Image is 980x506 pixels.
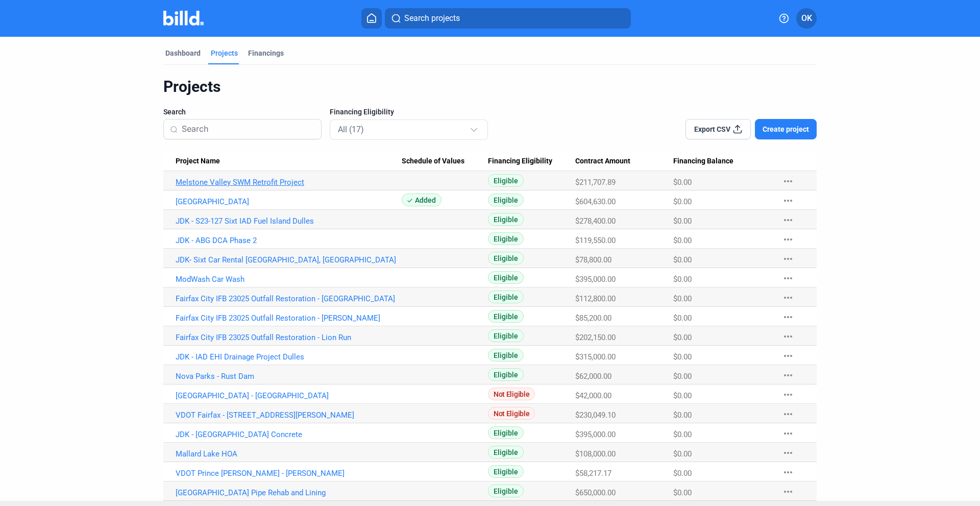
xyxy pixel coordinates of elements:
[176,178,402,187] a: Melstone Valley SWM Retrofit Project
[673,430,692,439] span: $0.00
[488,194,524,206] span: Eligible
[488,388,535,400] span: Not Eligible
[782,369,794,381] mat-icon: more_horiz
[673,178,692,187] span: $0.00
[575,314,611,323] span: $85,200.00
[488,310,524,323] span: Eligible
[782,330,794,343] mat-icon: more_horiz
[782,292,794,304] mat-icon: more_horiz
[575,449,616,459] span: $108,000.00
[176,352,402,362] a: JDK - IAD EHI Drainage Project Dulles
[796,8,817,29] button: OK
[755,119,817,139] button: Create project
[575,294,616,303] span: $112,800.00
[763,124,809,134] span: Create project
[575,197,616,206] span: $604,630.00
[338,125,364,134] mat-select-trigger: All (17)
[673,275,692,284] span: $0.00
[176,236,402,245] a: JDK - ABG DCA Phase 2
[488,157,575,166] div: Financing Eligibility
[782,389,794,401] mat-icon: more_horiz
[176,197,402,206] a: [GEOGRAPHIC_DATA]
[488,349,524,362] span: Eligible
[176,333,402,342] a: Fairfax City IFB 23025 Outfall Restoration - Lion Run
[488,232,524,245] span: Eligible
[575,430,616,439] span: $395,000.00
[176,157,402,166] div: Project Name
[801,12,812,25] span: OK
[488,157,552,166] span: Financing Eligibility
[176,488,402,497] a: [GEOGRAPHIC_DATA] Pipe Rehab and Lining
[673,216,692,226] span: $0.00
[575,255,611,264] span: $78,800.00
[782,233,794,246] mat-icon: more_horiz
[782,175,794,187] mat-icon: more_horiz
[176,255,402,264] a: JDK- Sixt Car Rental [GEOGRAPHIC_DATA], [GEOGRAPHIC_DATA]
[673,255,692,264] span: $0.00
[673,333,692,342] span: $0.00
[673,488,692,497] span: $0.00
[488,291,524,303] span: Eligible
[385,8,631,29] button: Search projects
[673,372,692,381] span: $0.00
[176,449,402,459] a: Mallard Lake HOA
[673,391,692,400] span: $0.00
[488,368,524,381] span: Eligible
[782,272,794,284] mat-icon: more_horiz
[182,118,315,140] input: Search
[404,12,460,25] span: Search projects
[176,275,402,284] a: ModWash Car Wash
[575,372,611,381] span: $62,000.00
[575,411,616,420] span: $230,049.10
[782,447,794,459] mat-icon: more_horiz
[673,294,692,303] span: $0.00
[575,469,611,478] span: $58,217.17
[402,157,488,166] div: Schedule of Values
[694,124,730,134] span: Export CSV
[575,352,616,362] span: $315,000.00
[488,252,524,264] span: Eligible
[673,314,692,323] span: $0.00
[488,174,524,187] span: Eligible
[685,119,751,139] button: Export CSV
[488,446,524,459] span: Eligible
[163,107,186,117] span: Search
[673,157,772,166] div: Financing Balance
[782,311,794,323] mat-icon: more_horiz
[782,350,794,362] mat-icon: more_horiz
[575,178,616,187] span: $211,707.89
[211,48,238,58] div: Projects
[575,391,611,400] span: $42,000.00
[575,236,616,245] span: $119,550.00
[782,408,794,420] mat-icon: more_horiz
[176,216,402,226] a: JDK - S23-127 Sixt IAD Fuel Island Dulles
[488,426,524,439] span: Eligible
[330,107,394,117] span: Financing Eligibility
[782,195,794,207] mat-icon: more_horiz
[673,411,692,420] span: $0.00
[575,333,616,342] span: $202,150.00
[176,314,402,323] a: Fairfax City IFB 23025 Outfall Restoration - [PERSON_NAME]
[488,407,535,420] span: Not Eligible
[488,329,524,342] span: Eligible
[176,391,402,400] a: [GEOGRAPHIC_DATA] - [GEOGRAPHIC_DATA]
[575,157,673,166] div: Contract Amount
[488,271,524,284] span: Eligible
[782,214,794,226] mat-icon: more_horiz
[163,11,204,26] img: Billd Company Logo
[248,48,284,58] div: Financings
[402,157,464,166] span: Schedule of Values
[165,48,201,58] div: Dashboard
[176,372,402,381] a: Nova Parks - Rust Dam
[402,194,442,206] span: Added
[575,275,616,284] span: $395,000.00
[575,488,616,497] span: $650,000.00
[176,469,402,478] a: VDOT Prince [PERSON_NAME] - [PERSON_NAME]
[176,294,402,303] a: Fairfax City IFB 23025 Outfall Restoration - [GEOGRAPHIC_DATA]
[488,485,524,497] span: Eligible
[673,197,692,206] span: $0.00
[488,213,524,226] span: Eligible
[782,466,794,478] mat-icon: more_horiz
[673,352,692,362] span: $0.00
[673,449,692,459] span: $0.00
